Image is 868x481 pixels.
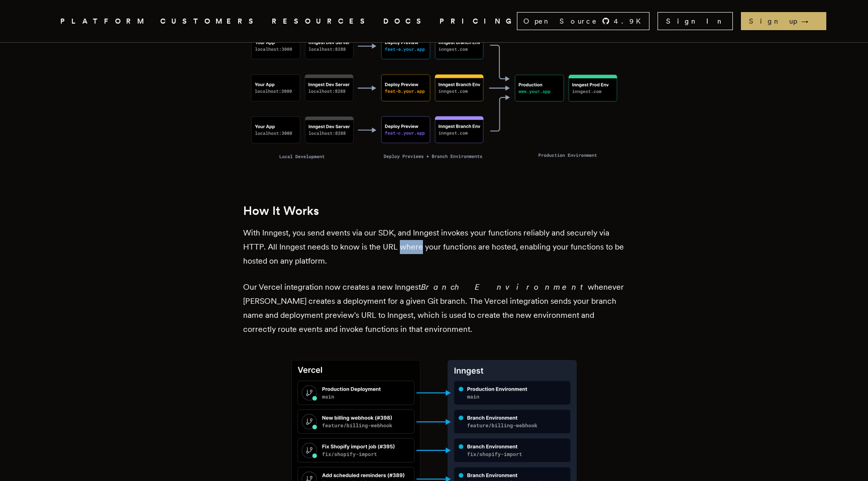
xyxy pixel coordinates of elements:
[523,16,598,26] span: Open Source
[243,226,625,268] p: With Inngest, you send events via our SDK, and Inngest invokes your functions reliably and secure...
[243,280,625,336] p: Our Vercel integration now creates a new Inngest whenever [PERSON_NAME] creates a deployment for ...
[658,12,733,30] a: Sign In
[272,15,371,28] button: RESOURCES
[160,15,260,28] a: CUSTOMERS
[383,15,427,28] a: DOCS
[421,282,588,292] em: Branch Environment
[243,20,625,172] img: Inngest environments for your branch workflow
[801,16,818,26] span: →
[243,204,625,218] h2: How It Works
[614,16,647,26] span: 4.9 K
[60,15,148,28] button: PLATFORM
[440,15,517,28] a: PRICING
[741,12,826,30] a: Sign up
